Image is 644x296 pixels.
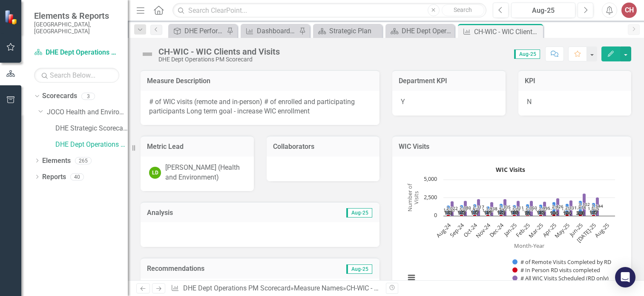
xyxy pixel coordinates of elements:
path: Aug-24, 2,022. # All WIC Visits Scheduled (RD only). [451,201,454,216]
path: Apr-25, 1,706. # of Remote Visits Completed by RD. [552,202,556,214]
a: Reports [42,172,66,182]
text: Apr-25 [541,221,558,238]
div: 265 [75,157,92,164]
text: Oct-24 [462,221,479,238]
a: Dashboard DHE PM [243,26,297,36]
path: Feb-25, 2,060. # All WIC Visits Scheduled (RD only). [530,200,533,216]
div: Aug-25 [514,6,572,16]
text: Dec-24 [488,221,506,239]
text: 2,131 [565,205,577,211]
text: Month-Year [514,242,545,250]
span: Aug-25 [514,49,540,59]
text: 2,060 [526,205,537,211]
text: 2,500 [424,193,437,201]
a: Scorecards [42,91,77,101]
button: Show # In Person RD visits completed [512,266,601,274]
button: View chart menu, WIC Visits [405,272,417,284]
input: Search Below... [34,68,119,83]
text: Jan-25 [502,221,519,238]
svg: Interactive chart [401,163,619,291]
path: Mar-25, 1,416. # of Remote Visits Completed by RD. [539,204,543,215]
text: 3,102 [578,201,590,207]
text: Feb-25 [514,221,532,239]
span: # of WIC visits (remote and in-person) # of enrolled and participating participants Long term goa... [149,98,355,116]
text: 1,256 [443,207,455,213]
path: Jun-25, 3,102. # All WIC Visits Scheduled (RD only). [583,193,586,216]
button: Show # of Remote Visits Completed by RD [512,258,612,266]
a: Measure Names [294,284,343,292]
text: 2,111 [512,205,524,211]
text: 2,426 [552,203,563,209]
a: DHE Performance Management Scorecard - Top Level [170,26,224,36]
text: 167 [590,209,598,215]
h3: Department KPI [399,77,499,85]
text: 203 [577,210,584,216]
button: Aug-25 [511,3,575,18]
div: » » [171,284,379,293]
text: 1,938 [486,206,497,212]
path: Jun-25, 1,878. # of Remote Visits Completed by RD. [579,200,582,214]
div: CH-WIC - WIC Clients and Visits [346,284,440,292]
text: 2,317 [473,204,484,210]
div: DHE Performance Management Scorecard - Top Level [184,26,224,36]
div: 3 [81,93,95,100]
path: Oct-24, 167. # In Person RD visits completed. [473,215,477,216]
text: 2,544 [592,203,603,209]
input: Search ClearPoint... [172,3,486,18]
a: Strategic Plan [315,26,380,36]
path: Jan-25, 2,111. # All WIC Visits Scheduled (RD only). [517,200,520,216]
span: N [527,98,532,106]
text: 167 [471,209,479,215]
path: May-25, 1,454. # of Remote Visits Completed by RD. [566,203,569,214]
path: Nov-24, 1,938. # All WIC Visits Scheduled (RD only). [490,202,494,216]
div: CH-WIC - WIC Clients and Visits [158,47,280,56]
h3: WIC Visits [399,143,625,151]
text: 1,878 [575,204,586,210]
text: 0 [434,211,437,219]
text: WIC Visits [496,165,525,174]
text: 152 [458,209,466,215]
text: 152 [497,209,505,215]
path: Sep-24, 152. # In Person RD visits completed. [460,215,463,216]
text: 5,000 [424,175,437,183]
div: 40 [70,173,84,180]
div: Strategic Plan [329,26,380,36]
a: DHE Dept Operations PM Scorecard [388,26,452,36]
path: Apr-25, 2,426. # All WIC Visits Scheduled (RD only). [556,198,560,216]
text: 131 [484,209,492,215]
span: Aug-25 [346,264,372,274]
path: Dec-24, 152. # In Person RD visits completed. [500,215,503,216]
span: Elements & Reports [34,11,119,21]
path: Feb-25, 1,515. # of Remote Visits Completed by RD. [526,204,529,215]
h3: Recommendations [147,265,301,273]
text: Mar-25 [527,221,545,239]
path: Nov-24, 131. # In Person RD visits completed. [486,215,490,216]
span: Y [401,98,405,106]
text: 162 [445,209,452,215]
path: Mar-25, 132. # In Person RD visits completed. [539,215,543,216]
button: CH [621,3,637,18]
a: Elements [42,156,71,166]
span: Aug-25 [346,208,372,218]
text: 194 [563,210,571,216]
text: 184 [550,210,558,216]
h3: KPI [525,77,625,85]
a: DHE Dept Operations PM Scorecard [34,48,119,58]
path: May-25, 2,131. # All WIC Visits Scheduled (RD only). [569,200,573,216]
text: [DATE]-25 [575,221,598,244]
path: Dec-24, 2,305. # All WIC Visits Scheduled (RD only). [503,199,507,216]
path: Jul-25, 167. # In Person RD visits completed. [592,215,595,216]
text: Jun-25 [567,221,584,238]
a: DHE Strategic Scorecard-Current Year's Plan [55,124,128,133]
text: 1,995 [539,205,550,211]
div: WIC Visits. Highcharts interactive chart. [401,163,623,291]
img: Not Defined [141,47,154,61]
div: Dashboard DHE PM [257,26,297,36]
a: JOCO Health and Environment [47,107,128,117]
img: ClearPoint Strategy [4,10,19,25]
div: Open Intercom Messenger [615,267,635,287]
path: Jul-25, 2,544. # All WIC Visits Scheduled (RD only). [596,197,599,216]
div: DHE Dept Operations PM Scorecard [158,56,280,63]
text: 2,080 [460,205,471,211]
